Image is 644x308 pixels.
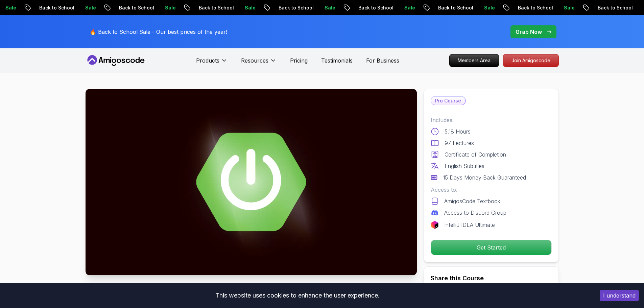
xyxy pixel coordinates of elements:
[444,209,506,217] p: Access to Discord Group
[319,4,341,11] p: Sale
[503,54,558,67] p: Join Amigoscode
[431,97,465,105] p: Pro Course
[431,274,552,283] h2: Share this Course
[445,150,506,159] p: Certificate of Completion
[592,4,638,11] p: Back to School
[445,139,474,147] p: 97 Lectures
[80,4,101,11] p: Sale
[431,240,552,255] button: Get Started
[290,56,308,65] a: Pricing
[558,4,580,11] p: Sale
[431,116,552,124] p: Includes:
[445,127,471,136] p: 5.18 Hours
[449,54,499,67] a: Members Area
[196,56,228,70] button: Products
[503,54,559,67] a: Join Amigoscode
[445,162,484,170] p: English Subtitles
[196,56,219,65] p: Products
[516,28,542,36] p: Grab Now
[450,54,499,67] p: Members Area
[193,4,239,11] p: Back to School
[444,221,495,229] p: IntelliJ IDEA Ultimate
[366,56,399,65] a: For Business
[273,4,319,11] p: Back to School
[443,173,526,182] p: 15 Days Money Back Guaranteed
[321,56,353,65] a: Testimonials
[431,240,551,255] p: Get Started
[34,4,80,11] p: Back to School
[241,56,268,65] p: Resources
[239,4,261,11] p: Sale
[160,4,181,11] p: Sale
[5,288,590,303] div: This website uses cookies to enhance the user experience.
[353,4,399,11] p: Back to School
[479,4,500,11] p: Sale
[444,197,500,205] p: AmigosCode Textbook
[433,4,479,11] p: Back to School
[431,221,439,229] img: jetbrains logo
[241,56,277,70] button: Resources
[600,290,639,301] button: Accept cookies
[431,186,552,194] p: Access to:
[399,4,421,11] p: Sale
[86,89,417,275] img: advanced-spring-boot_thumbnail
[512,4,558,11] p: Back to School
[90,28,227,36] p: 🔥 Back to School Sale - Our best prices of the year!
[114,4,160,11] p: Back to School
